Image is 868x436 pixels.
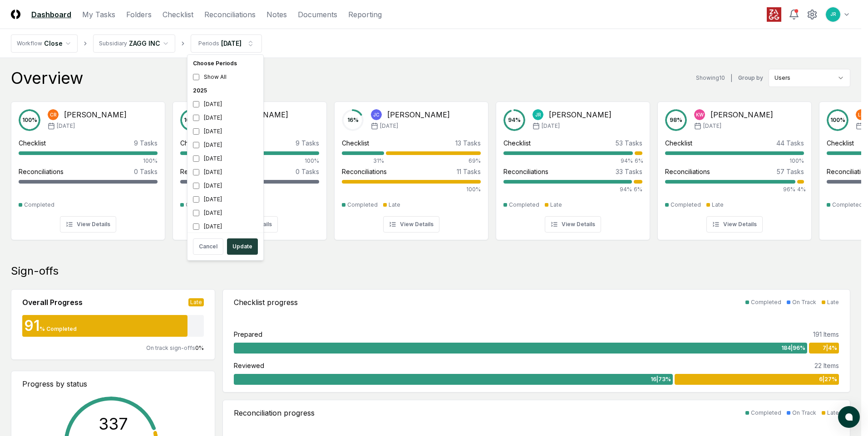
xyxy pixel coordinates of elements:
button: Update [227,238,258,255]
div: [DATE] [189,111,261,125]
div: Choose Periods [189,57,261,70]
div: [DATE] [189,220,261,233]
div: Show All [189,70,261,84]
div: [DATE] [189,179,261,193]
div: 2025 [189,84,261,97]
div: [DATE] [189,97,261,111]
div: [DATE] [189,138,261,152]
div: [DATE] [189,152,261,165]
button: Cancel [193,238,223,255]
div: [DATE] [189,165,261,179]
div: [DATE] [189,125,261,138]
div: [DATE] [189,206,261,220]
div: [DATE] [189,193,261,206]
